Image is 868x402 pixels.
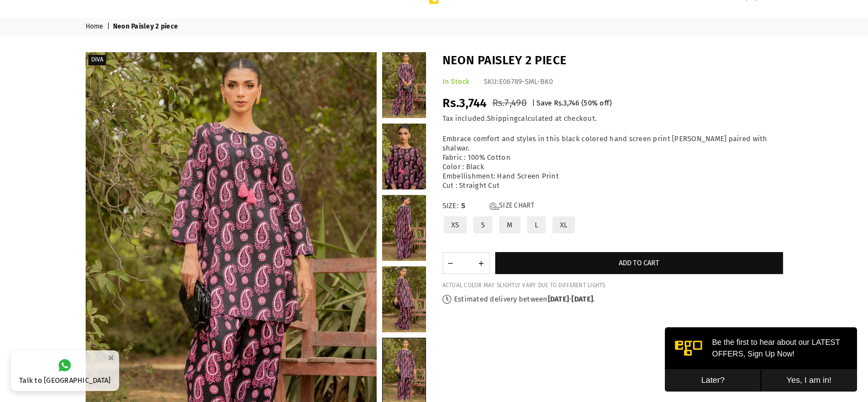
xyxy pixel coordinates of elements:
button: Add to cart [495,252,783,274]
quantity-input: Quantity [443,252,490,274]
a: Size Chart [490,202,534,211]
div: ACTUAL COLOR MAY SLIGHTLY VARY DUE TO DIFFERENT LIGHTS [443,282,783,289]
label: Diva [88,55,106,65]
label: XS [443,215,468,235]
div: Tax included. calculated at checkout. [443,114,783,124]
label: M [498,215,521,235]
time: [DATE] [572,295,593,303]
nav: breadcrumbs [77,18,791,36]
span: Rs.7,490 [492,97,527,109]
iframe: webpush-onsite [665,327,857,391]
div: SKU: [484,77,553,87]
h1: Neon Paisley 2 piece [443,52,783,69]
p: Estimated delivery between - . [443,295,783,304]
span: ( % off) [581,99,612,107]
label: S [472,215,494,235]
span: | [107,23,111,31]
label: XL [551,215,576,235]
span: | [532,99,535,107]
span: Rs.3,746 [554,99,580,107]
span: 50 [584,99,592,107]
button: Yes, I am in! [96,42,192,64]
p: Embrace comfort and styles in this black colored hand screen print [PERSON_NAME] paired with shal... [443,135,783,190]
time: [DATE] [548,295,569,303]
span: In Stock [443,77,470,86]
span: S [461,202,483,211]
label: Size: [443,202,783,211]
span: E06789-SML-BK0 [499,77,553,86]
a: Home [86,23,105,31]
span: Save [536,99,552,107]
span: Add to cart [619,259,659,267]
span: Neon Paisley 2 piece [113,23,180,31]
label: L [526,215,547,235]
a: Shipping [487,114,518,123]
button: × [104,349,117,367]
a: Talk to [GEOGRAPHIC_DATA] [11,350,119,391]
span: Rs.3,744 [443,96,487,110]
